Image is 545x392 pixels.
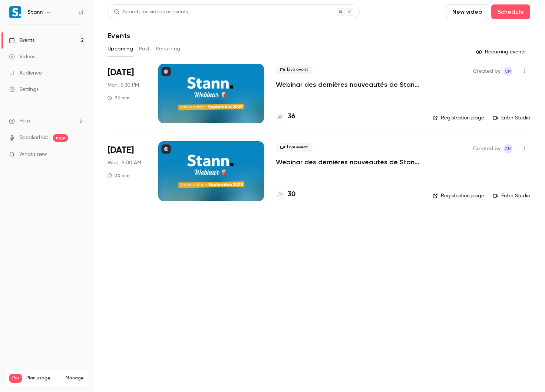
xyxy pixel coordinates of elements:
[9,37,34,44] div: Events
[433,192,484,200] a: Registration page
[9,53,35,60] div: Videos
[473,46,530,58] button: Recurring events
[108,43,133,55] button: Upcoming
[108,64,146,123] div: Sep 8 Mon, 5:30 PM (Europe/Paris)
[53,134,68,142] span: new
[9,117,84,125] li: help-dropdown-opener
[288,190,295,200] h4: 30
[446,4,488,19] button: New video
[276,158,421,167] a: Webinar des dernières nouveautés de Stann - Septembre 2025 🎉
[9,374,22,383] span: Pro
[473,144,501,153] span: Created by
[503,144,512,153] span: Camille MONNA
[493,114,530,122] a: Enter Studio
[108,95,129,101] div: 30 min
[9,86,39,93] div: Settings
[276,143,313,152] span: Live event
[108,141,146,201] div: Sep 10 Wed, 9:00 AM (Europe/Paris)
[276,112,295,122] a: 36
[473,67,501,76] span: Created by
[505,67,512,76] span: CM
[108,82,139,89] span: Mon, 5:30 PM
[19,117,30,125] span: Help
[108,67,134,79] span: [DATE]
[66,375,83,381] a: Manage
[276,65,313,74] span: Live event
[276,80,421,89] a: Webinar des dernières nouveautés de Stann - Septembre 2025 🎉
[26,375,61,381] span: Plan usage
[19,151,47,158] span: What's new
[108,159,141,167] span: Wed, 9:00 AM
[139,43,150,55] button: Past
[114,8,188,16] div: Search for videos or events
[491,4,530,19] button: Schedule
[493,192,530,200] a: Enter Studio
[433,114,484,122] a: Registration page
[288,112,295,122] h4: 36
[9,69,42,77] div: Audience
[108,31,130,40] h1: Events
[276,190,295,200] a: 30
[503,67,512,76] span: Camille MONNA
[156,43,181,55] button: Recurring
[75,151,84,158] iframe: Noticeable Trigger
[505,144,512,153] span: CM
[108,144,134,156] span: [DATE]
[9,6,21,18] img: Stann
[19,134,49,142] a: SpeakerHub
[27,9,43,16] h6: Stann
[108,172,129,178] div: 30 min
